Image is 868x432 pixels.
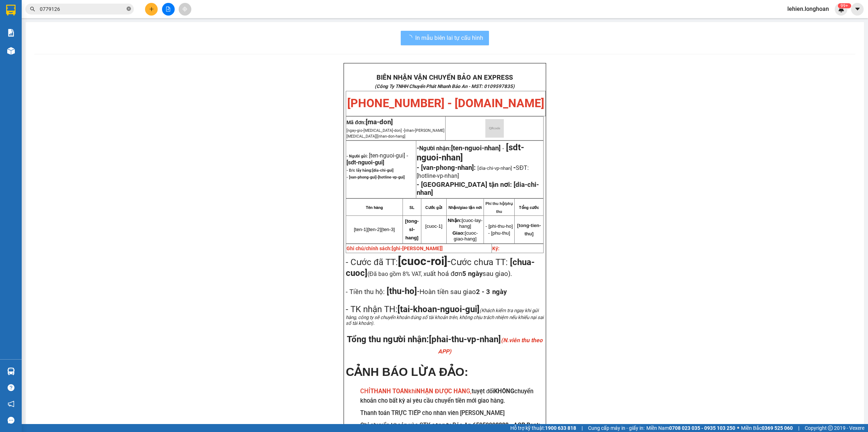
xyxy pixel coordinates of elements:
span: | [798,424,799,432]
span: [sdt-nguoi-nhan] [417,142,524,163]
span: In mẫu biên lai tự cấu hình [415,33,483,42]
span: [ten-2] [367,227,381,232]
span: - [van-phong-nhan]: [417,164,476,172]
span: (Khách kiểm tra ngay khi gửi hàng, công ty sẽ chuyển khoản đúng số tài khoản trên, không chịu trá... [346,308,543,326]
span: - TK nhận TH: [346,304,397,314]
span: caret-down [854,6,861,12]
span: message [8,417,14,424]
span: [tong-sl-hang] [405,218,419,240]
strong: 1900 633 818 [545,425,576,431]
img: warehouse-icon [7,47,15,55]
strong: Giao: [452,230,465,236]
span: question-circle [8,384,14,391]
span: [tong-tien-thu] [517,223,541,236]
img: solution-icon [7,29,15,37]
span: [ghi-[PERSON_NAME]] [392,246,443,251]
span: - [513,164,516,172]
strong: Ký: [492,246,499,251]
span: SĐT: [516,164,529,171]
strong: NHẬN ĐƯỢC HÀN [416,388,466,395]
span: Hoàn tiền sau giao [420,288,507,296]
span: | [582,424,583,432]
span: [cuoc-1] [425,223,442,229]
span: ngày [492,288,507,296]
strong: Tên hàng [366,205,383,210]
span: - [501,145,506,152]
span: [ten-1] [354,227,367,232]
span: [ten-3] [381,227,395,232]
span: [cuoc-giao-hang] [452,230,478,242]
strong: - [GEOGRAPHIC_DATA] tận nơi: [417,181,512,189]
span: - Cước đã TT: [346,257,450,267]
span: Miền Nam [646,424,735,432]
strong: [dia-chi-nhan] [417,181,539,197]
span: [PHONE_NUMBER] - [DOMAIN_NAME] [347,96,544,110]
span: lehien.longhoan [782,4,835,13]
strong: Nhận/giao tận nơi [448,205,482,210]
img: icon-new-feature [838,6,844,12]
span: - [398,254,451,268]
strong: Nhận: [448,218,461,223]
img: qr-code [485,119,504,138]
span: Mã đơn: [346,119,393,125]
strong: - Người gửi: [346,154,368,159]
button: plus [145,3,158,16]
span: CẢNH BÁO LỪA ĐẢO: [346,365,468,378]
span: Hỗ trợ kỹ thuật: [510,424,576,432]
span: - [phu-thu] [488,230,510,236]
h3: tuyệt đối chuyển khoản cho bất kỳ ai yêu cầu chuyển tiền mới giao hàng. [360,387,544,405]
button: caret-down [851,3,864,16]
strong: [cuoc-roi] [398,254,447,268]
button: In mẫu biên lai tự cấu hình [401,31,489,45]
strong: 5 ngày [462,270,482,278]
img: warehouse-icon [7,368,15,375]
strong: 0369 525 060 [762,425,793,431]
span: [cuoc-lay-hang] [448,218,482,229]
strong: BIÊN NHẬN VẬN CHUYỂN BẢO AN EXPRESS [376,74,513,81]
strong: [thu-ho] [385,286,417,296]
span: [phai-thu-vp-nhan] [429,334,542,356]
span: - [phi-thu-ho] [485,223,513,229]
span: [dia-chi-gui] [372,168,393,173]
span: [dia-chi-vp-nhan] [477,165,512,171]
strong: Ghi chú/chính sách: [346,246,443,251]
span: Cung cấp máy in - giấy in: [588,424,644,432]
span: close-circle [127,6,131,13]
span: [ngay-gio-[MEDICAL_DATA]-don] - [346,128,444,139]
span: ⚪️ [737,427,739,429]
strong: 0708 023 035 - 0935 103 250 [669,425,735,431]
span: [hotline-vp-gui] [378,175,405,180]
strong: - [417,144,501,152]
strong: KHÔNG [494,388,514,395]
span: [nhan-don-hang] [377,134,405,139]
button: file-add [162,3,175,16]
span: copyright [828,425,833,431]
strong: 2 - 3 [476,288,507,296]
strong: Tổng cước [519,205,539,210]
span: close-circle [127,7,131,11]
span: [tai-khoan-nguoi-gui] [397,304,480,314]
span: [sdt-nguoi-gui] [346,159,384,166]
span: file-add [166,7,171,12]
span: (Đã bao gồm 8% VAT, x [367,270,512,277]
strong: - D/c lấy hàng: [346,168,393,173]
strong: (Công Ty TNHH Chuyển Phát Nhanh Bảo An - MST: 0109597835) [375,84,515,89]
span: CHỈ khi G, [360,388,472,395]
button: aim [179,3,191,16]
span: search [30,7,35,12]
span: Người nhận: [419,145,501,152]
span: loading [407,35,415,41]
strong: THANH TOÁN [370,388,408,395]
span: - [385,286,507,296]
span: [ten-nguoi-gui] - [346,152,408,166]
span: [ten-nguoi-nhan] [451,144,501,152]
span: plus [149,7,154,12]
sup: 670 [838,3,851,8]
span: [ma-don] [366,118,393,126]
strong: Cước gửi [425,205,442,210]
span: - Tiền thu hộ: [346,288,385,296]
span: - [van-phong-gui]- [346,175,405,180]
strong: Phí thu hộ/phụ thu [485,201,513,214]
span: Miền Bắc [741,424,793,432]
input: Tìm tên, số ĐT hoặc mã đơn [40,5,125,13]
